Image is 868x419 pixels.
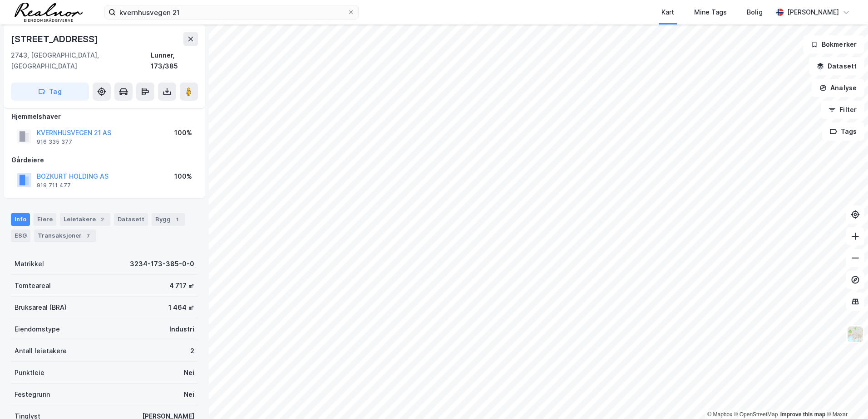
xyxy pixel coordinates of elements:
[169,324,194,335] div: Industri
[11,50,151,72] div: 2743, [GEOGRAPHIC_DATA], [GEOGRAPHIC_DATA]
[15,302,67,313] div: Bruksareal (BRA)
[11,229,30,242] div: ESG
[151,50,198,72] div: Lunner, 173/385
[15,346,67,356] div: Antall leietakere
[168,302,194,313] div: 1 464 ㎡
[821,101,864,119] button: Filter
[11,32,100,46] div: [STREET_ADDRESS]
[747,7,763,18] div: Bolig
[803,35,864,54] button: Bokmerker
[169,280,194,291] div: 4 717 ㎡
[130,258,194,269] div: 3234-173-385-0-0
[152,213,185,226] div: Bygg
[84,231,93,240] div: 7
[15,389,50,400] div: Festegrunn
[15,280,51,291] div: Tomteareal
[11,213,30,226] div: Info
[812,79,864,97] button: Analyse
[190,346,194,356] div: 2
[37,138,72,146] div: 916 335 377
[173,215,182,224] div: 1
[184,367,194,378] div: Nei
[822,122,864,141] button: Tags
[11,83,89,101] button: Tag
[15,324,60,335] div: Eiendomstype
[661,7,674,18] div: Kart
[60,213,110,226] div: Leietakere
[15,367,44,378] div: Punktleie
[34,229,96,242] div: Transaksjoner
[787,7,839,18] div: [PERSON_NAME]
[707,411,732,418] a: Mapbox
[15,3,83,22] img: realnor-logo.934646d98de889bb5806.png
[114,213,148,226] div: Datasett
[184,389,194,400] div: Nei
[174,171,192,182] div: 100%
[15,258,44,269] div: Matrikkel
[37,182,71,189] div: 919 711 477
[823,375,868,419] iframe: Chat Widget
[174,127,192,138] div: 100%
[734,411,778,418] a: OpenStreetMap
[34,213,56,226] div: Eiere
[11,155,197,166] div: Gårdeiere
[847,326,864,343] img: Z
[809,57,864,75] button: Datasett
[98,215,107,224] div: 2
[11,111,197,122] div: Hjemmelshaver
[694,7,727,18] div: Mine Tags
[823,375,868,419] div: Kontrollprogram for chat
[116,5,347,19] input: Søk på adresse, matrikkel, gårdeiere, leietakere eller personer
[780,411,825,418] a: Improve this map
